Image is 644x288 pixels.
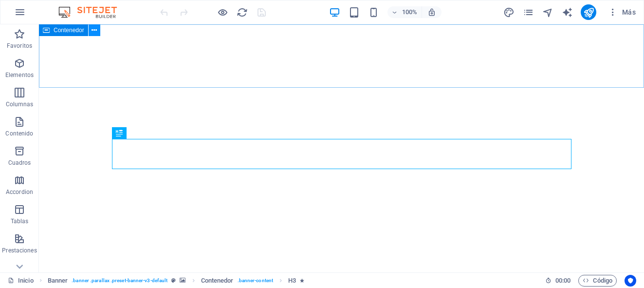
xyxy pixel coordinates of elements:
[583,275,612,287] span: Código
[6,188,33,196] p: Accordion
[562,7,573,18] i: AI Writer
[583,7,594,18] i: Publicar
[523,7,534,18] i: Páginas (Ctrl+Alt+S)
[217,6,228,18] button: Haz clic para salir del modo de previsualización y seguir editando
[503,7,515,18] i: Diseño (Ctrl+Alt+Y)
[237,7,248,18] i: Volver a cargar página
[5,71,34,79] p: Elementos
[238,275,273,287] span: . banner-content
[300,278,304,283] i: El elemento contiene una animación
[608,7,636,17] span: Más
[578,275,617,287] button: Código
[427,8,436,17] i: Al redimensionar, ajustar el nivel de zoom automáticamente para ajustarse al dispositivo elegido.
[542,7,553,18] i: Navegador
[581,4,596,20] button: publish
[11,217,29,225] p: Tablas
[387,6,422,18] button: 100%
[503,6,515,18] button: design
[545,275,571,287] h6: Tiempo de la sesión
[8,159,31,167] p: Cuadros
[236,6,248,18] button: reload
[522,6,534,18] button: pages
[201,275,234,287] span: Haz clic para seleccionar y doble clic para editar
[48,275,305,287] nav: breadcrumb
[6,100,34,108] p: Columnas
[7,42,32,50] p: Favoritos
[625,275,636,287] button: Usercentrics
[562,277,564,284] span: :
[8,275,34,287] a: Haz clic para cancelar la selección y doble clic para abrir páginas
[604,4,640,20] button: Más
[542,6,553,18] button: navigator
[555,275,570,287] span: 00 00
[56,6,129,18] img: Editor Logo
[180,278,185,283] i: Este elemento contiene un fondo
[561,6,573,18] button: text_generator
[402,6,418,18] h6: 100%
[2,247,37,254] p: Prestaciones
[54,27,84,33] span: Contenedor
[72,275,167,287] span: . banner .parallax .preset-banner-v3-default
[5,130,33,137] p: Contenido
[171,278,176,283] i: Este elemento es un preajuste personalizable
[288,275,296,287] span: Haz clic para seleccionar y doble clic para editar
[48,275,68,287] span: Haz clic para seleccionar y doble clic para editar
